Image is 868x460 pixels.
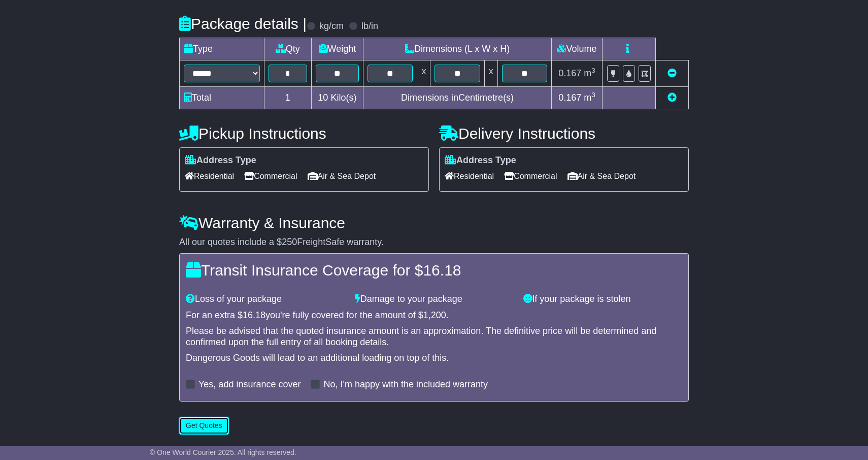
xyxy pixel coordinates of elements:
[363,86,552,109] td: Dimensions in Centimetre(s)
[186,310,682,321] div: For an extra $ you're fully covered for the amount of $ .
[311,86,363,109] td: Kilo(s)
[198,379,301,390] label: Yes, add insurance cover
[591,67,595,74] sup: 3
[558,93,581,103] span: 0.167
[243,310,265,320] span: 16.18
[363,38,552,60] td: Dimensions (L x W x H)
[445,168,494,184] span: Residential
[179,237,689,248] div: All our quotes include a $ FreightSafe warranty.
[591,91,595,99] sup: 3
[551,38,602,60] td: Volume
[150,448,296,456] span: © One World Courier 2025. All rights reserved.
[423,262,461,279] span: 16.18
[423,310,446,320] span: 1,200
[350,294,519,305] div: Damage to your package
[667,68,677,78] a: Remove this item
[584,68,595,78] span: m
[445,155,516,166] label: Address Type
[439,125,689,142] h4: Delivery Instructions
[323,379,488,390] label: No, I'm happy with the included warranty
[186,353,682,364] div: Dangerous Goods will lead to an additional loading on top of this.
[264,38,312,60] td: Qty
[186,326,682,348] div: Please be advised that the quoted insurance amount is an approximation. The definitive price will...
[185,155,256,166] label: Address Type
[264,86,312,109] td: 1
[282,237,297,247] span: 250
[319,21,344,32] label: kg/cm
[181,294,350,305] div: Loss of your package
[179,15,307,32] h4: Package details |
[318,93,328,103] span: 10
[180,86,264,109] td: Total
[518,294,687,305] div: If your package is stolen
[311,38,363,60] td: Weight
[179,125,429,142] h4: Pickup Instructions
[180,38,264,60] td: Type
[361,21,378,32] label: lb/in
[584,93,595,103] span: m
[558,68,581,78] span: 0.167
[567,168,636,184] span: Air & Sea Depot
[667,93,677,103] a: Add new item
[484,60,497,86] td: x
[244,168,297,184] span: Commercial
[179,214,689,231] h4: Warranty & Insurance
[417,60,430,86] td: x
[179,417,229,435] button: Get Quotes
[504,168,557,184] span: Commercial
[186,262,682,279] h4: Transit Insurance Coverage for $
[308,168,376,184] span: Air & Sea Depot
[185,168,234,184] span: Residential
